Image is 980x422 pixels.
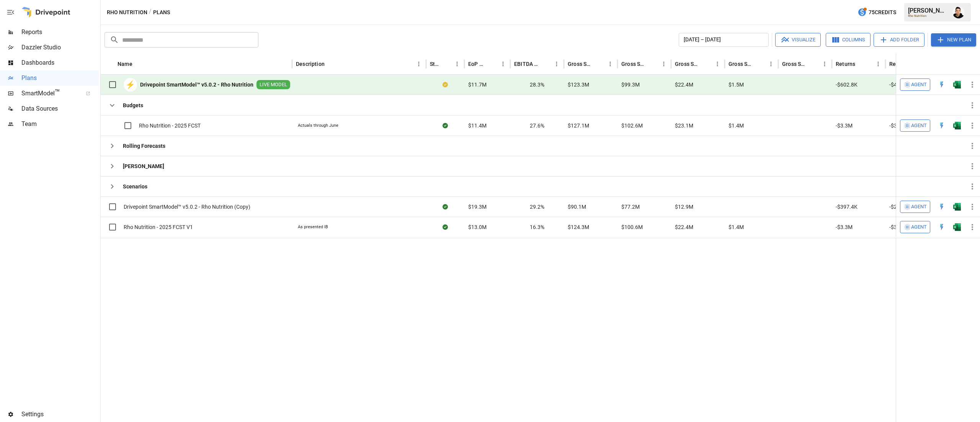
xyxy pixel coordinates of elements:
div: Open in Excel [953,203,961,211]
div: Open in Excel [953,223,961,231]
span: Agent [911,223,927,232]
span: ™ [55,88,60,97]
div: Gross Sales: Retail [782,61,808,67]
span: 16.3% [530,223,544,231]
div: Status [430,61,440,67]
button: Agent [900,119,930,132]
div: Returns: DTC Online [889,61,915,67]
span: LIVE MODEL [256,81,290,88]
img: quick-edit-flash.b8aec18c.svg [938,203,946,211]
div: Open in Quick Edit [938,81,946,88]
span: SmartModel [21,89,77,98]
span: 27.6% [530,122,544,129]
button: Visualize [775,33,821,47]
button: Add Folder [874,33,924,47]
div: Open in Quick Edit [938,223,946,231]
span: Dazzler Studio [21,43,99,52]
span: $22.4M [675,81,693,88]
button: Gross Sales: Wholesale column menu [766,59,776,69]
button: Sort [487,59,498,69]
span: $99.3M [621,81,640,88]
button: Description column menu [413,59,424,69]
b: Scenarios [123,183,147,190]
div: Sync complete [443,122,448,129]
span: 29.2% [530,203,544,211]
span: Drivepoint SmartModel™ v5.0.2 - Rho Nutrition (Copy) [124,203,250,211]
span: $124.3M [568,223,589,231]
button: [DATE] – [DATE] [679,33,769,47]
b: Drivepoint SmartModel™ v5.0.2 - Rho Nutrition [140,81,253,88]
span: $11.4M [468,122,487,129]
b: Rolling Forecasts [123,142,165,150]
div: Open in Quick Edit [938,203,946,211]
span: Rho Nutrition - 2025 FCST V1 [124,223,193,231]
div: Actuals through June [298,123,338,129]
span: $1.4M [728,223,744,231]
button: Columns [826,33,871,47]
span: -$3.1M [889,122,906,129]
div: EoP Cash [468,61,486,67]
button: New Plan [931,33,976,46]
span: -$397.4K [836,203,857,211]
img: excel-icon.76473adf.svg [953,223,961,231]
img: excel-icon.76473adf.svg [953,81,961,88]
button: Sort [755,59,766,69]
span: $13.0M [468,223,487,231]
button: Sort [325,59,336,69]
span: -$284.1K [889,203,911,211]
button: EBITDA Margin column menu [551,59,562,69]
button: Agent [900,201,930,213]
button: Sort [441,59,452,69]
div: Gross Sales: DTC Online [621,61,647,67]
button: Gross Sales: Retail column menu [819,59,830,69]
span: Team [21,119,99,129]
button: Gross Sales column menu [605,59,616,69]
button: Returns column menu [873,59,884,69]
div: Sync complete [443,203,448,211]
button: Sort [594,59,605,69]
img: quick-edit-flash.b8aec18c.svg [938,223,946,231]
span: Plans [21,74,99,83]
button: Agent [900,221,930,233]
button: Sort [133,59,144,69]
span: -$3.3M [836,223,853,231]
b: [PERSON_NAME] [123,162,164,170]
div: Open in Quick Edit [938,122,946,129]
div: Gross Sales: Wholesale [728,61,754,67]
div: Returns [836,61,855,67]
div: Name [118,61,132,67]
span: $22.4M [675,223,693,231]
button: Sort [541,59,551,69]
div: Open in Excel [953,122,961,129]
div: Open in Excel [953,81,961,88]
span: $127.1M [568,122,589,129]
span: $100.6M [621,223,643,231]
span: Agent [911,121,927,130]
span: $102.6M [621,122,643,129]
button: EoP Cash column menu [498,59,508,69]
div: EBITDA Margin [514,61,540,67]
span: Dashboards [21,58,99,67]
span: Agent [911,80,927,89]
button: Rho Nutrition [107,8,147,17]
button: Agent [900,79,930,91]
div: / [149,8,152,17]
span: $1.5M [728,81,744,88]
div: Gross Sales [568,61,593,67]
div: Francisco Sanchez [952,6,965,18]
span: $19.3M [468,203,487,211]
div: As presented IB [298,224,328,230]
button: Gross Sales: DTC Online column menu [658,59,669,69]
img: excel-icon.76473adf.svg [953,122,961,129]
button: Francisco Sanchez [948,2,969,23]
span: 28.3% [530,81,544,88]
span: $12.9M [675,203,693,211]
span: Reports [21,28,99,37]
button: Sort [701,59,712,69]
span: $23.1M [675,122,693,129]
div: ⚡ [124,78,137,92]
span: Data Sources [21,104,99,113]
img: quick-edit-flash.b8aec18c.svg [938,81,946,88]
span: Settings [21,410,99,419]
span: -$602.8K [836,81,857,88]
